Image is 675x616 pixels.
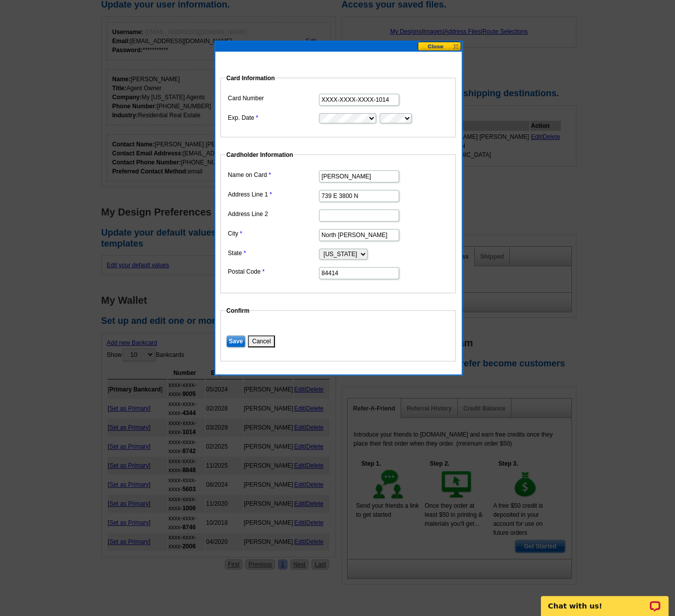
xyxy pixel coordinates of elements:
legend: Cardholder Information [225,150,294,159]
label: Name on Card [228,170,318,179]
label: City [228,229,318,238]
label: Address Line 1 [228,190,318,199]
legend: Card Information [225,74,276,83]
input: Save [226,335,245,347]
label: Exp. Date [228,113,318,122]
label: Address Line 2 [228,210,318,219]
iframe: LiveChat chat widget [534,584,675,616]
label: Postal Code [228,267,318,276]
button: Cancel [248,335,274,347]
label: Card Number [228,94,318,103]
legend: Confirm [225,306,250,315]
label: State [228,249,318,258]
